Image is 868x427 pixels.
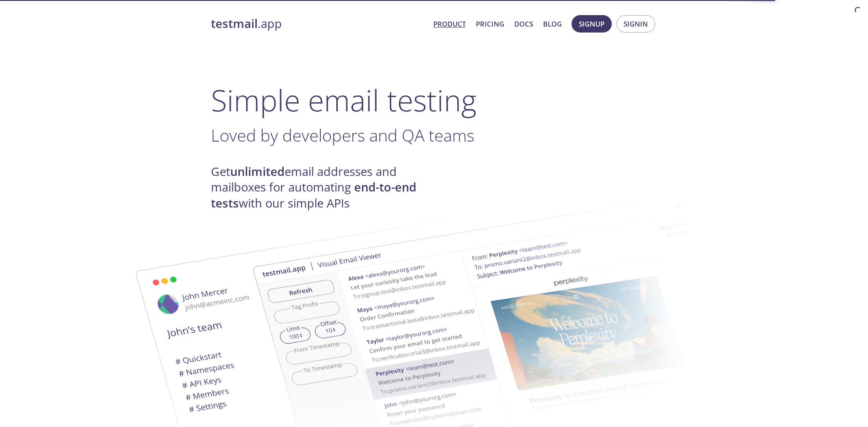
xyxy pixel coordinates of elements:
a: Docs [514,18,533,30]
a: Pricing [476,18,504,30]
a: Product [433,18,466,30]
span: Signup [579,18,604,30]
strong: testmail [211,16,258,32]
h4: Get email addresses and mailboxes for automating with our simple APIs [211,164,434,211]
strong: end-to-end tests [211,179,416,211]
span: Loved by developers and QA teams [211,124,474,147]
span: Signin [624,18,648,30]
a: Blog [543,18,562,30]
a: testmail.app [211,16,426,32]
button: Signup [571,15,612,33]
h1: Simple email testing [211,82,658,118]
strong: unlimited [230,164,285,180]
button: Signin [616,15,655,33]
